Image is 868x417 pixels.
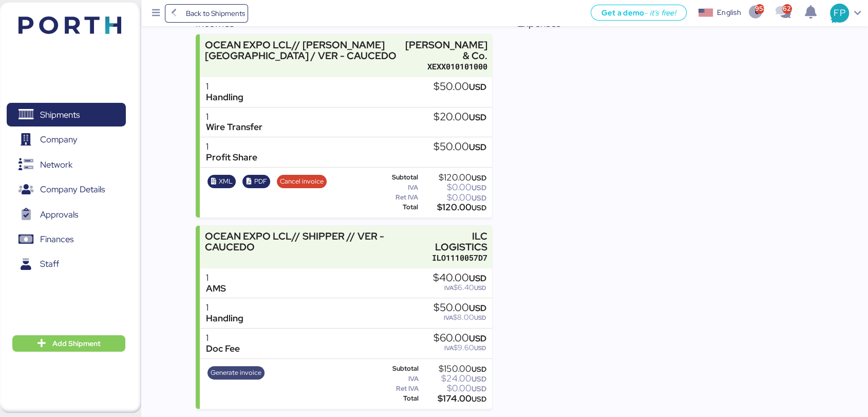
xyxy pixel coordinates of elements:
[444,344,453,352] span: IVA
[433,112,486,123] div: $20.00
[277,175,327,188] button: Cancel invoice
[375,365,418,372] div: Subtotal
[7,153,126,176] a: Network
[468,273,486,284] span: USD
[420,375,486,383] div: $24.00
[405,61,487,72] div: XEXX010101000
[443,314,452,322] span: IVA
[40,207,78,222] span: Approvals
[254,176,267,187] span: PDF
[7,252,126,276] a: Staff
[375,395,418,402] div: Total
[432,284,486,292] div: $6.40
[471,173,486,183] span: USD
[40,132,78,147] span: Company
[474,284,486,292] span: USD
[40,232,73,247] span: Finances
[206,92,243,103] div: Handling
[207,366,265,379] button: Generate invoice
[40,157,72,172] span: Network
[468,141,486,153] span: USD
[420,385,486,392] div: $0.00
[40,107,80,122] span: Shipments
[206,333,240,343] div: 1
[420,204,486,211] div: $120.00
[405,40,487,61] div: [PERSON_NAME] & Co.
[40,257,59,271] span: Staff
[471,374,486,384] span: USD
[40,182,105,197] span: Company Details
[471,365,486,374] span: USD
[433,344,486,352] div: $9.60
[471,203,486,212] span: USD
[219,176,233,187] span: XML
[420,365,486,373] div: $150.00
[423,252,487,263] div: ILO1110057D7
[206,343,240,354] div: Doc Fee
[433,333,486,344] div: $60.00
[423,231,487,252] div: ILC LOGISTICS
[165,4,249,23] a: Back to Shipments
[375,174,418,181] div: Subtotal
[206,81,243,92] div: 1
[242,175,270,188] button: PDF
[7,228,126,251] a: Finances
[12,335,125,352] button: Add Shipment
[375,194,418,201] div: Ret IVA
[205,231,418,252] div: OCEAN EXPO LCL// SHIPPER // VER - CAUCEDO
[471,193,486,203] span: USD
[375,385,418,392] div: Ret IVA
[433,302,486,314] div: $50.00
[375,184,418,191] div: IVA
[375,375,418,383] div: IVA
[206,112,262,122] div: 1
[52,337,101,350] span: Add Shipment
[420,184,486,191] div: $0.00
[7,103,126,126] a: Shipments
[280,176,324,187] span: Cancel invoice
[206,283,226,294] div: AMS
[206,302,243,313] div: 1
[433,141,486,153] div: $50.00
[468,302,486,314] span: USD
[206,152,257,163] div: Profit Share
[471,394,486,404] span: USD
[432,273,486,284] div: $40.00
[206,273,226,283] div: 1
[420,194,486,202] div: $0.00
[717,7,741,18] div: English
[7,178,126,202] a: Company Details
[444,284,453,292] span: IVA
[468,333,486,344] span: USD
[474,314,486,322] span: USD
[471,183,486,192] span: USD
[375,204,418,211] div: Total
[147,5,165,22] button: Menu
[206,141,257,152] div: 1
[471,384,486,393] span: USD
[433,81,486,93] div: $50.00
[474,344,486,352] span: USD
[468,81,486,93] span: USD
[206,313,243,324] div: Handling
[420,395,486,403] div: $174.00
[185,7,244,20] span: Back to Shipments
[468,112,486,123] span: USD
[211,367,261,378] span: Generate invoice
[420,174,486,182] div: $120.00
[206,122,262,133] div: Wire Transfer
[205,40,401,61] div: OCEAN EXPO LCL// [PERSON_NAME] [GEOGRAPHIC_DATA] / VER - CAUCEDO
[433,314,486,321] div: $8.00
[7,203,126,226] a: Approvals
[207,175,236,188] button: XML
[834,6,845,20] span: FP
[7,128,126,152] a: Company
